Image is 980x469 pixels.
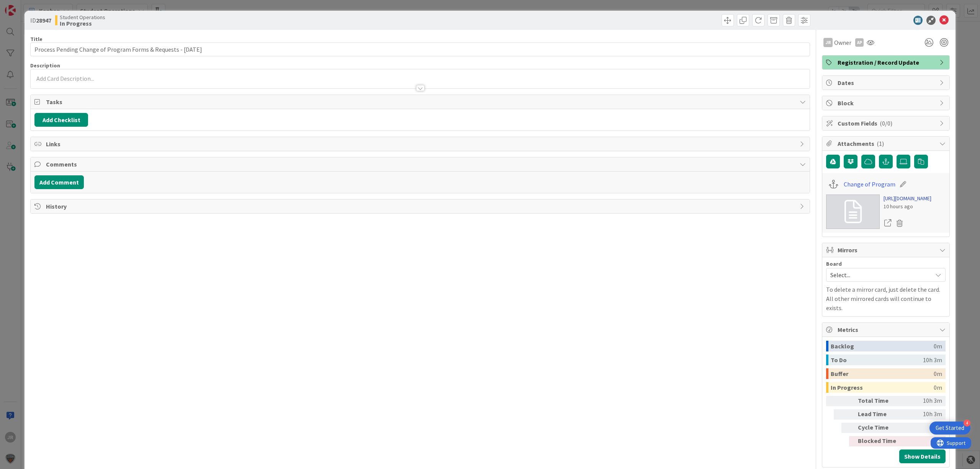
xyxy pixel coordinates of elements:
div: 4 [964,420,970,427]
span: Select... [830,270,928,280]
button: Show Details [899,449,946,463]
span: Student Operations [60,14,105,20]
div: Blocked Time [858,436,900,446]
div: 0m [903,436,942,446]
a: [URL][DOMAIN_NAME] [884,194,931,203]
span: History [46,202,796,211]
div: Backlog [831,341,934,351]
div: 0m [934,382,942,393]
input: type card name here... [30,42,810,56]
span: Comments [46,160,796,169]
b: In Progress [60,20,105,26]
div: To Do [831,355,923,365]
span: ( 1 ) [877,140,884,147]
b: 28947 [36,16,51,24]
span: Custom Fields [838,119,936,128]
span: Dates [838,78,936,87]
button: Add Checklist [34,113,88,127]
div: Buffer [831,368,934,379]
span: Metrics [838,325,936,334]
a: Change of Program [844,180,895,189]
span: Board [826,261,842,266]
span: ID [30,16,51,25]
div: Total Time [858,396,900,406]
span: Description [30,62,60,69]
div: Open Get Started checklist, remaining modules: 4 [929,422,970,435]
div: JR [823,38,833,47]
button: Add Comment [34,175,84,189]
div: 10h 3m [903,409,942,420]
div: Get Started [936,424,964,432]
span: Attachments [838,139,936,148]
span: Links [46,139,796,149]
div: 0m [903,423,942,433]
div: Lead Time [858,409,900,420]
div: Cycle Time [858,423,900,433]
div: AP [855,38,864,47]
span: Support [16,1,35,10]
span: Block [838,98,936,108]
span: Registration / Record Update [838,58,936,67]
div: 10h 3m [923,355,942,365]
span: Tasks [46,97,796,106]
span: ( 0/0 ) [880,119,892,127]
a: Open [884,218,892,228]
div: In Progress [831,382,934,393]
p: To delete a mirror card, just delete the card. All other mirrored cards will continue to exists. [826,285,946,312]
div: 10h 3m [903,396,942,406]
div: 10 hours ago [884,203,931,211]
span: Mirrors [838,245,936,255]
div: 0m [934,341,942,351]
span: Owner [834,38,851,47]
label: Title [30,36,42,42]
div: 0m [934,368,942,379]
